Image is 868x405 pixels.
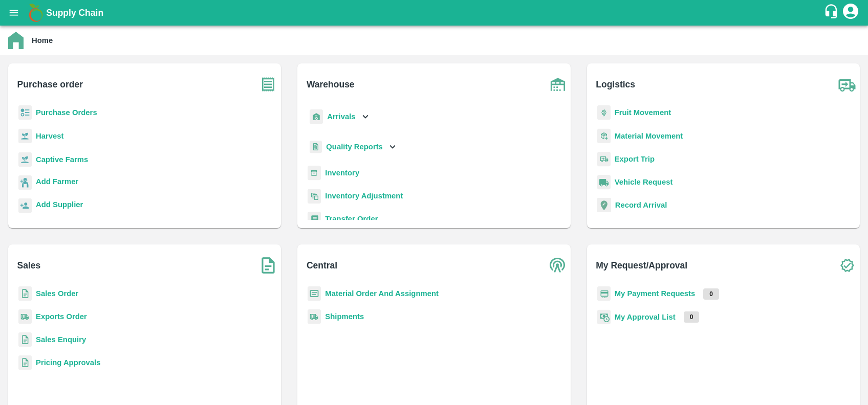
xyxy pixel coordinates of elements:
b: Supply Chain [46,8,103,18]
img: fruit [597,105,611,120]
img: material [597,128,611,144]
img: sales [18,332,32,347]
a: Inventory [325,169,359,177]
img: recordArrival [597,198,611,212]
button: open drawer [2,1,26,25]
img: harvest [18,128,32,144]
img: reciept [18,105,32,120]
img: payment [597,286,611,301]
b: Logistics [596,77,635,92]
img: harvest [18,152,32,167]
a: My Payment Requests [615,289,696,298]
img: warehouse [545,72,571,97]
img: purchase [255,72,281,97]
b: Add Supplier [36,200,83,209]
img: sales [18,355,32,370]
a: Shipments [325,312,364,321]
b: Central [307,258,337,273]
img: soSales [255,253,281,278]
a: Sales Enquiry [36,335,86,344]
b: My Request/Approval [596,258,687,273]
img: inventory [308,189,321,204]
a: Record Arrival [615,201,667,209]
img: check [834,253,860,278]
a: Pricing Approvals [36,358,100,367]
img: approval [597,309,611,325]
img: vehicle [597,175,611,190]
a: Material Order And Assignment [325,289,439,298]
img: whTransfer [308,212,321,227]
a: Vehicle Request [615,178,673,186]
img: shipments [308,309,321,324]
div: Quality Reports [308,137,398,157]
img: centralMaterial [308,286,321,301]
img: qualityReport [310,141,322,153]
div: account of current user [841,2,860,24]
a: My Approval List [615,313,676,321]
img: shipments [18,309,32,324]
a: Purchase Orders [36,108,97,117]
a: Exports Order [36,312,87,321]
a: Add Farmer [36,176,78,190]
a: Export Trip [615,155,655,163]
b: Purchase order [17,77,83,92]
a: Inventory Adjustment [325,192,403,200]
a: Harvest [36,132,63,140]
img: delivery [597,152,611,167]
b: Add Farmer [36,177,78,186]
a: Material Movement [615,132,683,140]
img: home [8,32,24,49]
a: Sales Order [36,289,78,298]
b: Quality Reports [326,143,383,151]
img: whInventory [308,166,321,181]
img: sales [18,286,32,301]
div: customer-support [823,4,841,22]
img: whArrival [310,109,323,124]
img: farmer [18,175,32,190]
a: Captive Farms [36,155,88,164]
b: Arrivals [327,112,355,121]
p: 0 [703,288,719,300]
p: 0 [684,311,700,323]
a: Add Supplier [36,199,83,213]
a: Supply Chain [46,6,823,20]
b: Sales [17,258,41,273]
img: truck [834,72,860,97]
b: Home [32,36,53,44]
b: Warehouse [307,77,355,92]
a: Transfer Order [325,215,378,223]
div: Arrivals [308,105,371,128]
img: logo [26,3,46,23]
img: central [545,253,571,278]
img: supplier [18,198,32,213]
a: Fruit Movement [615,108,671,117]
